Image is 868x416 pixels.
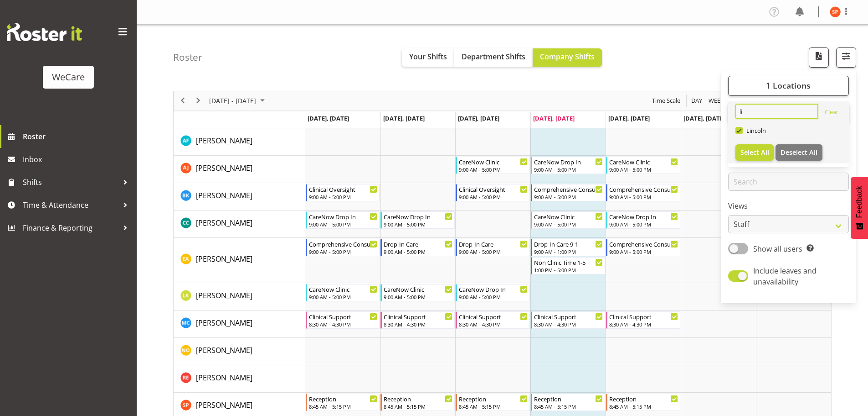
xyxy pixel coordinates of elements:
button: Select All [735,144,774,161]
div: Reception [609,394,678,403]
div: Ena Advincula"s event - Drop-In Care Begin From Tuesday, August 19, 2025 at 9:00:00 AM GMT+12:00 ... [380,239,455,256]
div: 9:00 AM - 1:00 PM [534,248,603,255]
div: 9:00 AM - 5:00 PM [384,248,452,255]
div: Ena Advincula"s event - Non Clinic Time 1-5 Begin From Thursday, August 21, 2025 at 1:00:00 PM GM... [531,257,605,274]
div: Reception [459,394,528,403]
span: Day [690,95,703,106]
div: Liandy Kritzinger"s event - CareNow Drop In Begin From Wednesday, August 20, 2025 at 9:00:00 AM G... [456,284,530,301]
td: Mary Childs resource [174,311,305,338]
div: Brian Ko"s event - Comprehensive Consult Begin From Friday, August 22, 2025 at 9:00:00 AM GMT+12:... [606,184,680,201]
span: [PERSON_NAME] [196,345,252,355]
span: Lincoln [743,127,766,134]
span: Show all users [753,244,802,254]
div: Samantha Poultney"s event - Reception Begin From Thursday, August 21, 2025 at 8:45:00 AM GMT+12:0... [531,394,605,411]
span: [DATE], [DATE] [308,114,349,122]
div: 1:00 PM - 5:00 PM [534,266,603,274]
div: CareNow Clinic [534,212,603,221]
div: CareNow Clinic [309,284,378,294]
span: 1 Locations [766,80,811,91]
div: previous period [175,91,190,111]
div: 8:45 AM - 5:15 PM [459,403,528,410]
a: [PERSON_NAME] [196,290,252,301]
a: [PERSON_NAME] [196,400,252,411]
button: Timeline Day [690,95,704,106]
div: 9:00 AM - 5:00 PM [459,166,528,173]
div: Samantha Poultney"s event - Reception Begin From Tuesday, August 19, 2025 at 8:45:00 AM GMT+12:00... [380,394,455,411]
div: 9:00 AM - 5:00 PM [309,193,378,200]
button: Department Shifts [454,48,533,67]
a: [PERSON_NAME] [196,190,252,201]
span: Select All [740,148,769,157]
button: Download a PDF of the roster according to the set date range. [809,47,829,68]
div: Non Clinic Time 1-5 [534,258,603,267]
div: 9:00 AM - 5:00 PM [309,293,378,300]
img: Rosterit website logo [7,23,82,41]
div: 8:30 AM - 4:30 PM [309,321,378,328]
div: Reception [384,394,452,403]
div: Drop-In Care [459,239,528,248]
div: Charlotte Courtney"s event - CareNow Drop In Begin From Monday, August 18, 2025 at 9:00:00 AM GMT... [306,211,380,229]
div: 9:00 AM - 5:00 PM [609,221,678,228]
span: Finance & Reporting [23,221,118,235]
div: 9:00 AM - 5:00 PM [459,248,528,255]
span: Include leaves and unavailability [753,266,817,287]
span: Your Shifts [409,52,447,62]
label: Views [728,200,849,211]
div: Comprehensive Consult [609,239,678,248]
div: Samantha Poultney"s event - Reception Begin From Monday, August 18, 2025 at 8:45:00 AM GMT+12:00 ... [306,394,380,411]
button: Time Scale [651,95,682,106]
span: [PERSON_NAME] [196,163,252,173]
button: Timeline Week [707,95,726,106]
div: 9:00 AM - 5:00 PM [609,166,678,173]
span: Roster [23,130,132,143]
span: Feedback [855,186,863,218]
div: 9:00 AM - 5:00 PM [609,193,678,200]
button: Filter Shifts [836,47,856,68]
div: Ena Advincula"s event - Drop-In Care Begin From Wednesday, August 20, 2025 at 9:00:00 AM GMT+12:0... [456,239,530,256]
div: 9:00 AM - 5:00 PM [459,293,528,300]
span: [PERSON_NAME] [196,190,252,200]
div: Comprehensive Consult [309,239,378,248]
h4: Roster [173,52,202,63]
div: 8:45 AM - 5:15 PM [384,403,452,410]
span: [DATE] - [DATE] [208,95,257,106]
div: 9:00 AM - 5:00 PM [609,248,678,255]
div: 9:00 AM - 5:00 PM [384,221,452,228]
div: Clinical Support [309,312,378,321]
div: 9:00 AM - 5:00 PM [459,193,528,200]
div: CareNow Drop In [534,157,603,166]
span: Company Shifts [540,52,595,62]
button: Your Shifts [402,48,454,67]
span: Deselect All [781,148,817,157]
a: [PERSON_NAME] [196,345,252,356]
span: [DATE], [DATE] [383,114,425,122]
div: Liandy Kritzinger"s event - CareNow Clinic Begin From Monday, August 18, 2025 at 9:00:00 AM GMT+1... [306,284,380,301]
span: [PERSON_NAME] [196,136,252,146]
div: Brian Ko"s event - Clinical Oversight Begin From Wednesday, August 20, 2025 at 9:00:00 AM GMT+12:... [456,184,530,201]
input: Search [735,104,818,119]
div: Comprehensive Consult [609,184,678,194]
span: [PERSON_NAME] [196,318,252,328]
div: CareNow Drop In [609,212,678,221]
div: Reception [534,394,603,403]
a: [PERSON_NAME] [196,372,252,383]
span: Shifts [23,175,118,189]
div: Liandy Kritzinger"s event - CareNow Clinic Begin From Tuesday, August 19, 2025 at 9:00:00 AM GMT+... [380,284,455,301]
div: Clinical Support [534,312,603,321]
div: 9:00 AM - 5:00 PM [309,221,378,228]
div: CareNow Clinic [459,157,528,166]
div: Clinical Support [459,312,528,321]
div: Clinical Oversight [459,184,528,194]
span: Department Shifts [462,52,525,62]
div: Brian Ko"s event - Clinical Oversight Begin From Monday, August 18, 2025 at 9:00:00 AM GMT+12:00 ... [306,184,380,201]
td: Amy Johannsen resource [174,156,305,183]
button: Company Shifts [533,48,602,67]
div: Comprehensive Consult [534,184,603,194]
div: 8:45 AM - 5:15 PM [609,403,678,410]
div: CareNow Clinic [609,157,678,166]
td: Liandy Kritzinger resource [174,283,305,311]
div: 9:00 AM - 5:00 PM [309,248,378,255]
div: Clinical Support [609,312,678,321]
div: Amy Johannsen"s event - CareNow Clinic Begin From Wednesday, August 20, 2025 at 9:00:00 AM GMT+12... [456,157,530,174]
span: [DATE], [DATE] [533,114,575,122]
